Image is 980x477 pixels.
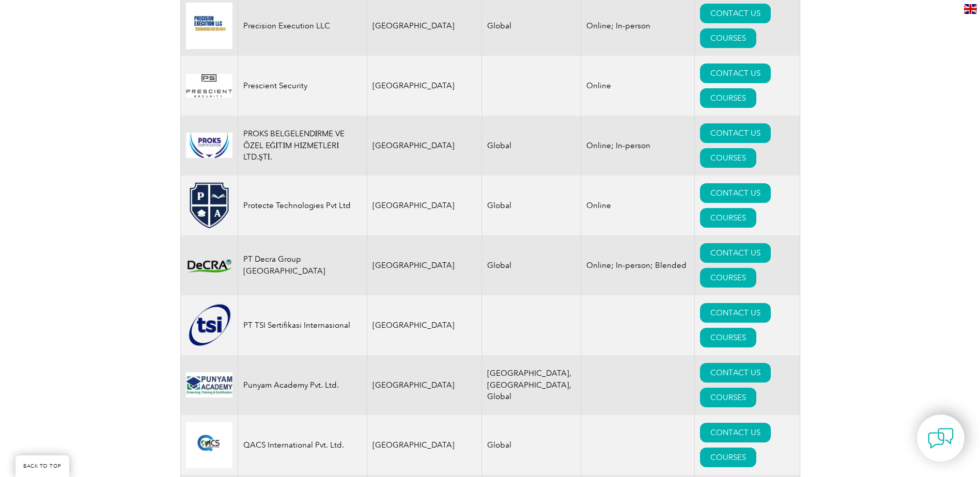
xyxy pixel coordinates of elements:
td: Online [581,176,695,235]
td: [GEOGRAPHIC_DATA] [367,295,482,355]
td: Online [581,56,695,116]
a: CONTACT US [700,303,771,323]
a: CONTACT US [700,423,771,442]
td: Online; In-person; Blended [581,235,695,295]
a: COURSES [700,28,756,48]
a: COURSES [700,268,756,288]
td: Global [482,415,581,475]
td: PROKS BELGELENDİRME VE ÖZEL EĞİTİM HİZMETLERİ LTD.ŞTİ. [238,116,367,176]
a: COURSES [700,388,756,407]
img: f556cbbb-8793-ea11-a812-000d3a79722d-logo.jpg [186,372,232,397]
img: 33be4089-c493-ea11-a812-000d3ae11abd-logo.png [186,3,232,49]
td: [GEOGRAPHIC_DATA] [367,355,482,415]
a: CONTACT US [700,63,771,83]
td: Protecte Technologies Pvt Ltd [238,176,367,235]
td: PT TSI Sertifikasi Internasional [238,295,367,355]
td: Global [482,176,581,235]
td: PT Decra Group [GEOGRAPHIC_DATA] [238,235,367,295]
img: 0d9bf4a2-33ae-ec11-983f-002248d39118-logo.png [186,74,232,98]
td: [GEOGRAPHIC_DATA] [367,415,482,475]
td: Prescient Security [238,56,367,116]
a: COURSES [700,448,756,467]
td: [GEOGRAPHIC_DATA], [GEOGRAPHIC_DATA], Global [482,355,581,415]
a: CONTACT US [700,243,771,263]
td: Punyam Academy Pvt. Ltd. [238,355,367,415]
td: [GEOGRAPHIC_DATA] [367,56,482,116]
img: dab4f91b-8493-ec11-b400-00224818189b-logo.jpg [186,422,232,468]
a: CONTACT US [700,4,771,23]
img: en [964,4,977,14]
td: Online; In-person [581,116,695,176]
a: CONTACT US [700,123,771,143]
td: [GEOGRAPHIC_DATA] [367,176,482,235]
td: Global [482,116,581,176]
a: CONTACT US [700,183,771,203]
img: contact-chat.png [928,425,954,451]
a: COURSES [700,328,756,347]
a: BACK TO TOP [15,455,69,477]
td: [GEOGRAPHIC_DATA] [367,116,482,176]
img: dcca696d-bf61-ee11-8def-000d3ae1a86f-logo.png [186,258,232,273]
td: QACS International Pvt. Ltd. [238,415,367,475]
a: COURSES [700,148,756,168]
td: [GEOGRAPHIC_DATA] [367,235,482,295]
img: dc893a2c-6891-ef11-8a6a-00224893fac3-logo.png [186,301,232,348]
td: Global [482,235,581,295]
img: 7fe69a6b-c8e3-ea11-a813-000d3a79722d-logo.jpg [186,133,232,158]
a: COURSES [700,88,756,108]
a: COURSES [700,208,756,228]
img: cda1a11f-79ac-ef11-b8e8-000d3acc3d9c-logo.png [186,182,232,229]
a: CONTACT US [700,363,771,383]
